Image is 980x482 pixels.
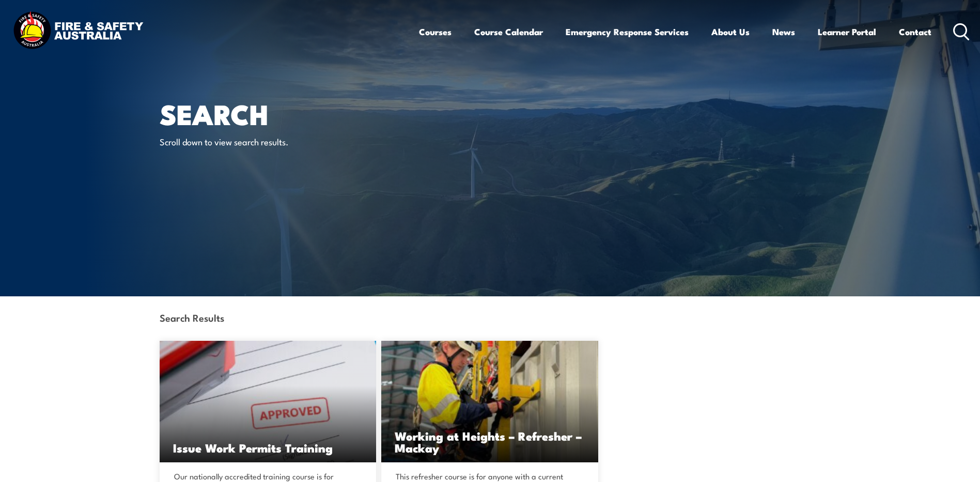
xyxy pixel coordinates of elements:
a: Learner Portal [818,18,876,46]
a: About Us [711,18,750,46]
p: Scroll down to view search results. [160,135,348,147]
h3: Working at Heights – Refresher – Mackay [395,430,585,454]
h1: Search [160,101,415,126]
a: News [772,18,795,46]
h3: Issue Work Permits Training [173,442,363,454]
a: Working at Heights – Refresher – Mackay [381,341,598,462]
strong: Search Results [160,310,224,324]
a: Contact [899,18,931,46]
a: Issue Work Permits Training [160,341,377,462]
a: Emergency Response Services [566,18,689,46]
a: Courses [419,18,452,46]
img: Issue Work Permits [160,341,377,462]
a: Course Calendar [474,18,543,46]
img: Work Safely at Heights Training (1) [381,341,598,462]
